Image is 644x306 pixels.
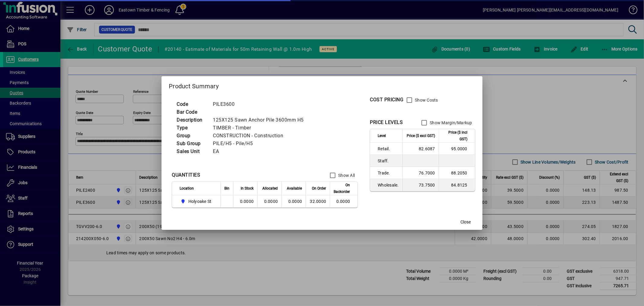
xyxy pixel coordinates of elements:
[210,148,311,155] td: EA
[172,171,200,179] div: QUANTITIES
[224,185,229,192] span: Bin
[370,96,403,103] div: COST PRICING
[174,140,210,148] td: Sub Group
[210,116,311,124] td: 125X125 Sawn Anchor Pile 3600mm H5
[407,132,435,139] span: Price ($ excl GST)
[310,199,326,204] span: 32.0000
[180,198,214,205] span: Holyoake St
[402,179,439,191] td: 73.7500
[241,185,254,192] span: In Stock
[443,129,467,142] span: Price ($ incl GST)
[460,219,471,225] span: Close
[428,120,472,126] label: Show Margin/Markup
[378,182,399,188] span: Wholesale.
[162,76,482,94] h2: Product Summary
[402,167,439,179] td: 76.7000
[174,132,210,140] td: Group
[210,124,311,132] td: TIMBER - Timber
[439,179,475,191] td: 84.8125
[456,216,475,227] button: Close
[174,148,210,155] td: Sales Unit
[378,132,386,139] span: Level
[439,167,475,179] td: 88.2050
[210,140,311,148] td: PILE/H5 - Pile/H5
[334,182,350,195] span: On Backorder
[257,195,281,207] td: 0.0000
[337,172,355,178] label: Show All
[188,198,212,204] span: Holyoake St
[378,146,399,152] span: Retail.
[414,97,438,103] label: Show Costs
[402,143,439,155] td: 82.6087
[174,108,210,116] td: Bar Code
[174,100,210,108] td: Code
[210,132,311,140] td: CONSTRUCTION - Construction
[174,124,210,132] td: Type
[233,195,257,207] td: 0.0000
[174,116,210,124] td: Description
[370,119,403,126] div: PRICE LEVELS
[210,100,311,108] td: PILE3600
[330,195,357,207] td: 0.0000
[281,195,306,207] td: 0.0000
[378,158,399,164] span: Staff.
[439,143,475,155] td: 95.0000
[180,185,194,192] span: Location
[262,185,278,192] span: Allocated
[312,185,326,192] span: On Order
[378,170,399,176] span: Trade.
[287,185,302,192] span: Available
